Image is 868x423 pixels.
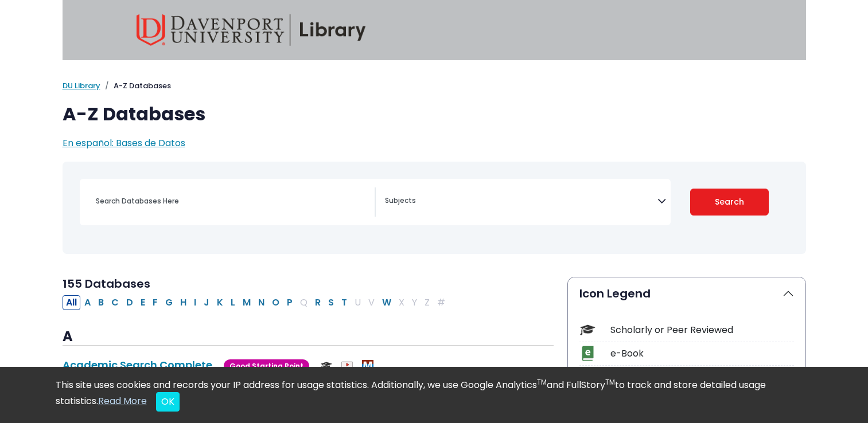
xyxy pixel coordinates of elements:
[137,14,366,46] img: Davenport University Library
[610,347,794,361] div: e-Book
[690,189,769,216] button: Submit for Search Results
[268,295,283,310] button: Filter Results O
[239,295,254,310] button: Filter Results M
[123,295,137,310] button: Filter Results D
[63,295,80,310] button: All
[156,392,180,412] button: Close
[568,277,805,310] button: Icon Legend
[81,295,94,310] button: Filter Results A
[379,295,395,310] button: Filter Results W
[63,276,150,292] span: 155 Databases
[283,295,296,310] button: Filter Results P
[255,295,268,310] button: Filter Results N
[537,377,547,387] sup: TM
[63,328,554,346] h3: A
[149,295,161,310] button: Filter Results F
[137,295,149,310] button: Filter Results E
[224,359,309,373] span: Good Starting Point
[385,197,657,206] textarea: Search
[63,136,185,150] a: En español: Bases de Datos
[100,80,171,92] li: A-Z Databases
[63,295,450,308] div: Alpha-list to filter by first letter of database name
[108,295,122,310] button: Filter Results C
[610,323,794,337] div: Scholarly or Peer Reviewed
[162,295,176,310] button: Filter Results G
[63,80,100,91] a: DU Library
[580,346,595,361] img: Icon e-Book
[56,378,813,412] div: This site uses cookies and records your IP address for usage statistics. Additionally, we use Goo...
[341,360,353,371] img: Audio & Video
[98,394,147,408] a: Read More
[95,295,107,310] button: Filter Results B
[200,295,213,310] button: Filter Results J
[190,295,200,310] button: Filter Results I
[362,360,373,371] img: MeL (Michigan electronic Library)
[63,162,806,254] nav: Search filters
[213,295,227,310] button: Filter Results K
[325,295,337,310] button: Filter Results S
[63,358,212,372] a: Academic Search Complete
[321,360,332,371] img: Scholarly or Peer Reviewed
[177,295,190,310] button: Filter Results H
[63,80,806,92] nav: breadcrumb
[63,103,806,125] h1: A-Z Databases
[580,322,595,338] img: Icon Scholarly or Peer Reviewed
[89,193,375,209] input: Search database by title or keyword
[227,295,239,310] button: Filter Results L
[605,377,615,387] sup: TM
[312,295,324,310] button: Filter Results R
[338,295,351,310] button: Filter Results T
